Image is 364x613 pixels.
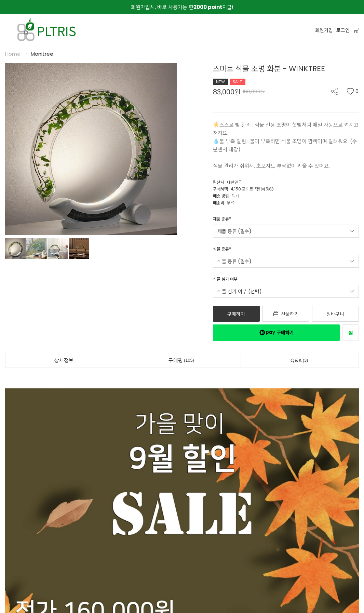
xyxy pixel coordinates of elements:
span: 160,000원 [243,88,265,95]
div: 식물 종류 [213,246,231,255]
button: 0 [347,88,359,95]
a: 식물 심기 여부 (선택) [213,285,359,298]
a: 회원가입 [315,26,333,34]
span: 택배 [232,193,239,199]
a: Q&A3 [241,353,359,368]
p: ☀️스스로 빛 관리 : 식물 전용 조명이 햇빛처럼 매일 자동으로 켜지고 꺼져요. [213,121,359,137]
div: NEW [213,79,228,85]
span: 0 [355,88,359,95]
span: 무료 [227,200,234,205]
a: 구매하기 [213,306,260,322]
span: 배송 방법 [213,193,229,199]
a: 제품 종류 (필수) [213,225,359,238]
span: 선물하기 [281,310,299,317]
span: 3 [302,357,309,364]
span: 83,000원 [213,89,241,95]
a: Monitree [31,50,53,57]
a: 장바구니 [312,306,359,322]
div: SALE [230,79,245,85]
div: 식물 심기 여부 [213,276,238,285]
span: 구매혜택 [213,186,228,192]
span: 원산지 [213,179,224,185]
a: 로그인 [336,26,350,34]
span: 4,150 포인트 적립예정 [231,186,273,192]
p: 식물 관리가 쉬워서, 초보자도 부담없이 키울 수 있어요. [213,162,359,170]
a: 상세정보 [5,353,123,368]
strong: 2000 point [193,3,222,11]
p: 💧물 부족 알림 : 물이 부족하면 식물 조명이 깜빡이며 알려줘요. (수분센서 내장) [213,137,359,154]
span: 회원가입시, 바로 사용가능 한 지급! [131,3,233,11]
div: 스마트 식물 조명 화분 - WINKTREE [213,63,359,85]
a: 선물하기 [262,306,309,322]
span: 대한민국 [227,179,242,185]
div: 제품 종류 [213,216,231,225]
a: 새창 [213,324,340,341]
a: 식물 종류 (필수) [213,255,359,268]
span: 배송비 [213,200,224,205]
a: 구매평105 [123,353,241,368]
a: Home [5,50,21,57]
span: 105 [183,357,195,364]
a: 새창 [342,324,359,341]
